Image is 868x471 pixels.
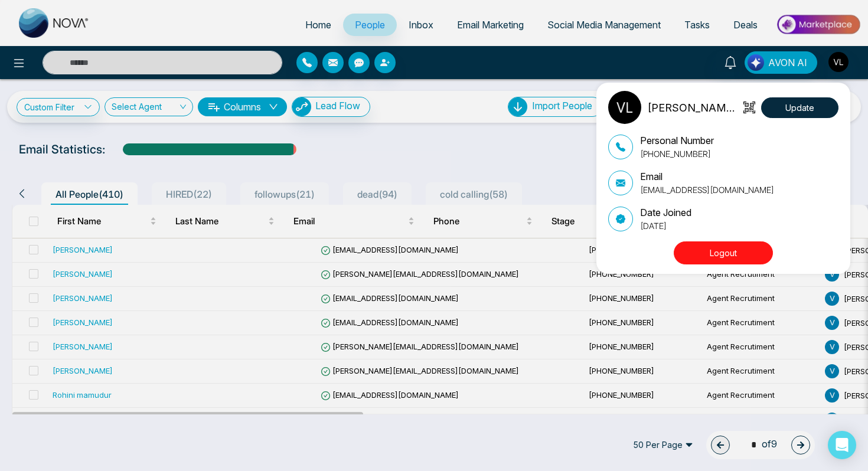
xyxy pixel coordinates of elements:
p: Email [640,169,774,184]
div: Open Intercom Messenger [828,431,856,459]
p: Date Joined [640,205,691,220]
p: Personal Number [640,133,714,148]
p: [EMAIL_ADDRESS][DOMAIN_NAME] [640,184,774,196]
button: Logout [674,241,773,264]
p: [DATE] [640,220,691,232]
button: Update [761,97,838,118]
p: [PHONE_NUMBER] [640,148,714,160]
p: [PERSON_NAME] LendingHub [647,100,740,116]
